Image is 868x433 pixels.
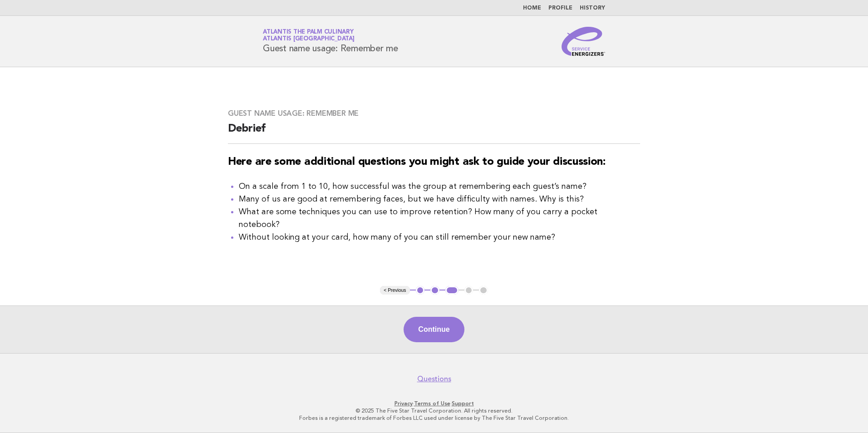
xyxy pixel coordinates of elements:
[404,317,464,342] button: Continue
[239,206,640,231] li: What are some techniques you can use to improve retention? How many of you carry a pocket notebook?
[523,5,541,11] a: Home
[416,286,425,295] button: 1
[156,414,712,422] p: Forbes is a registered trademark of Forbes LLC used under license by The Five Star Travel Corpora...
[380,286,409,295] button: < Previous
[452,400,474,407] a: Support
[239,231,640,244] li: Without looking at your card, how many of you can still remember your new name?
[263,29,355,42] a: Atlantis The Palm CulinaryAtlantis [GEOGRAPHIC_DATA]
[562,27,605,56] img: Service Energizers
[228,122,640,144] h2: Debrief
[414,400,450,407] a: Terms of Use
[417,374,451,384] a: Questions
[548,5,572,11] a: Profile
[239,180,640,193] li: On a scale from 1 to 10, how successful was the group at remembering each guest’s name?
[263,36,355,42] span: Atlantis [GEOGRAPHIC_DATA]
[580,5,605,11] a: History
[156,400,712,407] p: · ·
[156,407,712,414] p: © 2025 The Five Star Travel Corporation. All rights reserved.
[430,286,439,295] button: 2
[228,109,640,118] h3: Guest name usage: Remember me
[445,286,459,295] button: 3
[395,400,413,407] a: Privacy
[239,193,640,206] li: Many of us are good at remembering faces, but we have difficulty with names. Why is this?
[228,157,606,167] strong: Here are some additional questions you might ask to guide your discussion:
[263,30,398,53] h1: Guest name usage: Remember me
